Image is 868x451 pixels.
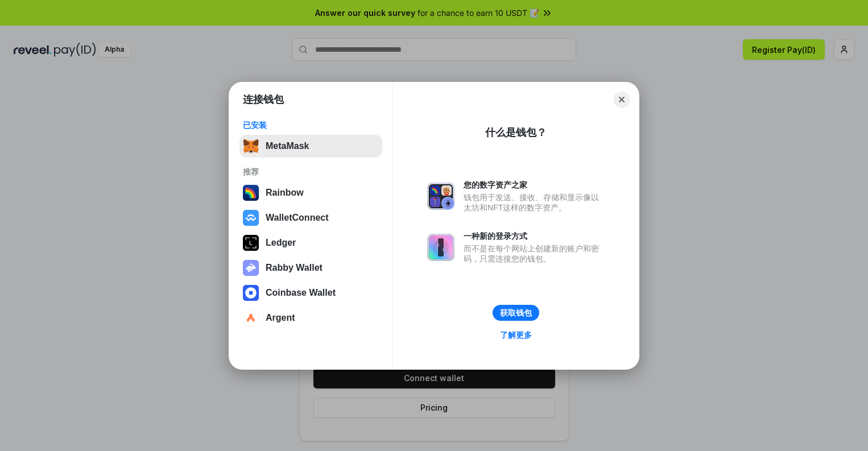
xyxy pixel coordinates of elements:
div: 您的数字资产之家 [464,180,605,190]
button: Rabby Wallet [239,256,382,279]
div: 一种新的登录方式 [464,231,605,241]
div: Rabby Wallet [266,263,323,273]
button: Ledger [239,231,382,254]
button: Close [614,92,630,107]
div: Rainbow [266,188,304,198]
div: WalletConnect [266,213,329,223]
h1: 连接钱包 [243,93,284,106]
img: svg+xml,%3Csvg%20width%3D%2228%22%20height%3D%2228%22%20viewBox%3D%220%200%2028%2028%22%20fill%3D... [243,310,259,326]
div: Coinbase Wallet [266,288,336,298]
button: Argent [239,307,382,329]
img: svg+xml,%3Csvg%20xmlns%3D%22http%3A%2F%2Fwww.w3.org%2F2000%2Fsvg%22%20fill%3D%22none%22%20viewBox... [243,260,259,276]
button: Rainbow [239,181,382,204]
div: 获取钱包 [500,308,532,318]
img: svg+xml,%3Csvg%20xmlns%3D%22http%3A%2F%2Fwww.w3.org%2F2000%2Fsvg%22%20width%3D%2228%22%20height%3... [243,235,259,251]
div: 而不是在每个网站上创建新的账户和密码，只需连接您的钱包。 [464,243,605,264]
img: svg+xml,%3Csvg%20width%3D%2228%22%20height%3D%2228%22%20viewBox%3D%220%200%2028%2028%22%20fill%3D... [243,210,259,226]
div: 钱包用于发送、接收、存储和显示像以太坊和NFT这样的数字资产。 [464,192,605,213]
button: WalletConnect [239,206,382,229]
div: 已安装 [243,120,379,130]
img: svg+xml,%3Csvg%20width%3D%22120%22%20height%3D%22120%22%20viewBox%3D%220%200%20120%20120%22%20fil... [243,185,259,201]
button: Coinbase Wallet [239,282,382,304]
button: MetaMask [239,135,382,158]
div: 推荐 [243,167,379,177]
div: Ledger [266,238,296,248]
div: Argent [266,313,295,323]
img: svg+xml,%3Csvg%20xmlns%3D%22http%3A%2F%2Fwww.w3.org%2F2000%2Fsvg%22%20fill%3D%22none%22%20viewBox... [427,183,454,210]
button: 获取钱包 [493,305,539,321]
img: svg+xml,%3Csvg%20width%3D%2228%22%20height%3D%2228%22%20viewBox%3D%220%200%2028%2028%22%20fill%3D... [243,285,259,301]
div: MetaMask [266,141,309,151]
div: 什么是钱包？ [485,126,547,139]
a: 了解更多 [493,328,539,342]
img: svg+xml,%3Csvg%20xmlns%3D%22http%3A%2F%2Fwww.w3.org%2F2000%2Fsvg%22%20fill%3D%22none%22%20viewBox... [427,234,454,261]
div: 了解更多 [500,330,532,340]
img: svg+xml,%3Csvg%20fill%3D%22none%22%20height%3D%2233%22%20viewBox%3D%220%200%2035%2033%22%20width%... [243,138,259,154]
